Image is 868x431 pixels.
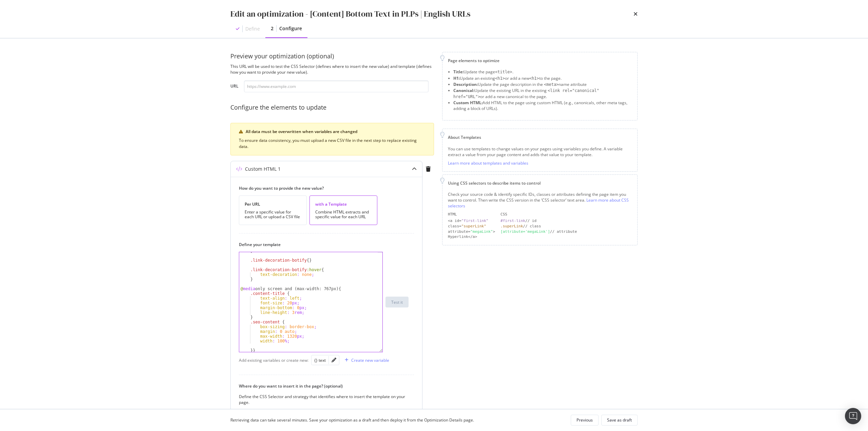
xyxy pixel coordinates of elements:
[453,75,632,81] li: Update an existing or add a new to the page.
[448,197,629,209] a: Learn more about CSS selectors
[601,415,638,426] button: Save as draft
[577,417,593,423] div: Previous
[501,212,632,217] div: CSS
[342,355,389,366] button: Create new variable
[453,69,464,75] strong: Title:
[461,224,486,228] div: "superLink"
[279,25,302,32] div: Configure
[453,75,460,81] strong: H1:
[239,383,409,389] label: Where do you want to insert it in the page? (optional)
[448,224,495,229] div: class=
[332,358,336,362] div: pencil
[501,219,525,223] div: #first-link
[245,166,281,172] div: Custom HTML 1
[230,417,474,423] div: Retrieving data can take several minutes. Save your optimization as a draft and then deploy it fr...
[448,160,528,166] a: Learn more about templates and variables
[501,229,550,234] div: [attribute='megaLink']
[246,129,426,135] div: All data must be overwritten when variables are changed
[453,88,632,100] li: Update the existing URL in the existing or add a new canonical to the page.
[230,63,434,75] div: This URL will be used to test the CSS Selector (defines where to insert the new value) and templa...
[453,100,632,111] li: Add HTML to the page using custom HTML (e.g., canonicals, other meta tags, adding a block of URLs).
[245,201,301,207] div: Per URL
[315,210,372,219] div: Combine HTML extracts and specific value for each URL
[607,417,632,423] div: Save as draft
[230,8,470,20] div: Edit an optimization - [Content] Bottom Text in PLPs | English URLs
[314,357,326,363] div: {} text
[239,185,409,191] label: How do you want to provide the new value?
[391,299,403,305] div: Test it
[230,103,434,112] div: Configure the elements to update
[230,123,434,155] div: warning banner
[501,229,632,235] div: // attribute
[314,356,326,364] button: {} text
[448,191,632,209] div: Check your source code & identify specific IDs, classes or attributes defining the page item you ...
[239,242,409,247] label: Define your template
[448,134,632,140] div: About Templates
[544,82,559,87] span: <meta>
[385,297,409,307] button: Test it
[448,229,495,235] div: attribute= >
[448,58,632,63] div: Page elements to optimize
[239,137,426,150] div: To ensure data consistency, you must upload a new CSV file in the next step to replace existing d...
[845,408,861,424] div: Open Intercom Messenger
[351,357,389,363] div: Create new variable
[245,25,260,32] div: Define
[501,218,632,224] div: // id
[495,70,512,74] span: <title>
[239,394,409,405] div: Define the CSS Selector and strategy that identifies where to insert the template on your page.
[501,224,523,228] div: .superLink
[453,88,599,99] span: <link rel="canonical" href="URL">
[315,201,372,207] div: with a Template
[448,234,495,240] div: Hyperlink</a>
[461,219,488,223] div: "first-link"
[448,212,495,217] div: HTML
[230,52,434,61] div: Preview your optimization (optional)
[244,80,429,92] input: https://www.example.com
[495,76,505,81] span: <h1>
[271,25,273,32] div: 2
[453,81,632,88] li: Update the page description in the name attribute
[453,69,632,75] li: Update the page .
[571,415,599,426] button: Previous
[245,210,301,219] div: Enter a specific value for each URL or upload a CSV file
[453,88,474,93] strong: Canonical:
[448,180,632,186] div: Using CSS selectors to describe items to control
[453,100,483,106] strong: Custom HTML:
[453,81,478,87] strong: Description:
[448,218,495,224] div: <a id=
[230,83,239,91] label: URL
[239,357,308,363] div: Add existing variables or create new:
[501,224,632,229] div: // class
[470,229,493,234] div: "megaLink"
[448,146,632,157] div: You can use templates to change values on your pages using variables you define. A variable extra...
[529,76,539,81] span: <h1>
[634,8,638,20] div: times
